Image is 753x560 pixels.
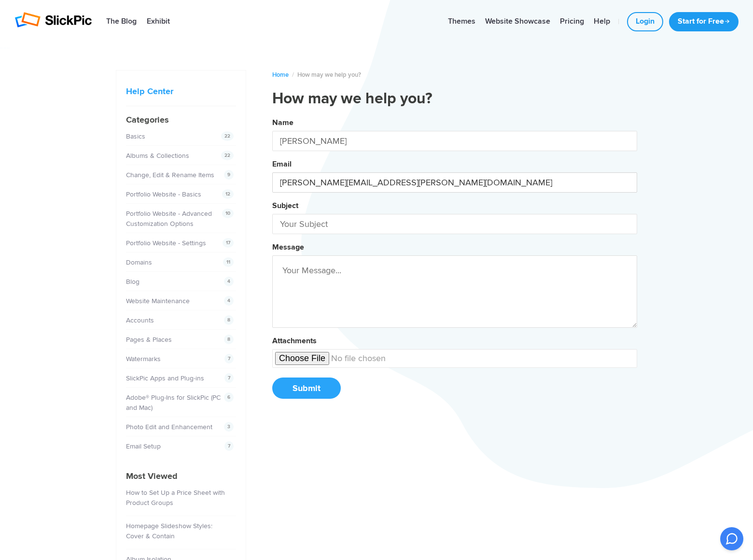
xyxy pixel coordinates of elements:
label: Subject [272,201,298,210]
h4: Categories [126,113,236,126]
a: Adobe® Plug-Ins for SlickPic (PC and Mac) [126,393,221,412]
span: 7 [224,441,234,451]
a: How to Set Up a Price Sheet with Product Groups [126,489,225,507]
a: Albums & Collections [126,152,189,160]
span: 12 [222,189,234,199]
a: Pages & Places [126,336,172,344]
span: 11 [223,257,234,267]
a: Help Center [126,86,173,97]
span: 10 [222,209,234,218]
a: Photo Edit and Enhancement [126,423,212,431]
a: Basics [126,132,145,140]
span: 8 [224,315,234,325]
label: Email [272,159,292,169]
a: Home [272,71,289,79]
span: 4 [224,277,234,286]
button: NameEmailSubjectMessageAttachmentsSubmit [272,114,637,409]
input: Your Subject [272,214,637,234]
a: Portfolio Website - Settings [126,239,206,247]
label: Name [272,118,293,127]
span: 3 [224,422,234,432]
span: 22 [221,131,234,141]
a: Email Setup [126,442,161,450]
button: Submit [272,378,341,399]
a: SlickPic Apps and Plug-ins [126,374,204,382]
label: Message [272,242,304,252]
a: Accounts [126,316,154,324]
h1: How may we help you? [272,89,637,109]
span: 9 [224,170,234,180]
a: Website Maintenance [126,297,190,305]
a: Portfolio Website - Advanced Customization Options [126,210,212,228]
span: 22 [221,151,234,160]
input: undefined [272,349,637,368]
input: Your Email [272,172,637,193]
span: How may we help you? [297,71,361,79]
span: 7 [224,373,234,383]
h4: Most Viewed [126,470,236,483]
a: Blog [126,278,139,286]
a: Portfolio Website - Basics [126,190,201,198]
span: / [292,71,294,79]
span: 6 [224,392,234,402]
span: 8 [224,335,234,344]
a: Change, Edit & Rename Items [126,171,214,179]
label: Attachments [272,336,317,346]
a: Homepage Slideshow Styles: Cover & Contain [126,522,212,540]
span: 7 [224,354,234,364]
a: Domains [126,258,152,266]
input: Your Name [272,131,637,151]
a: Watermarks [126,355,161,363]
span: 4 [224,296,234,306]
span: 17 [223,238,234,248]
